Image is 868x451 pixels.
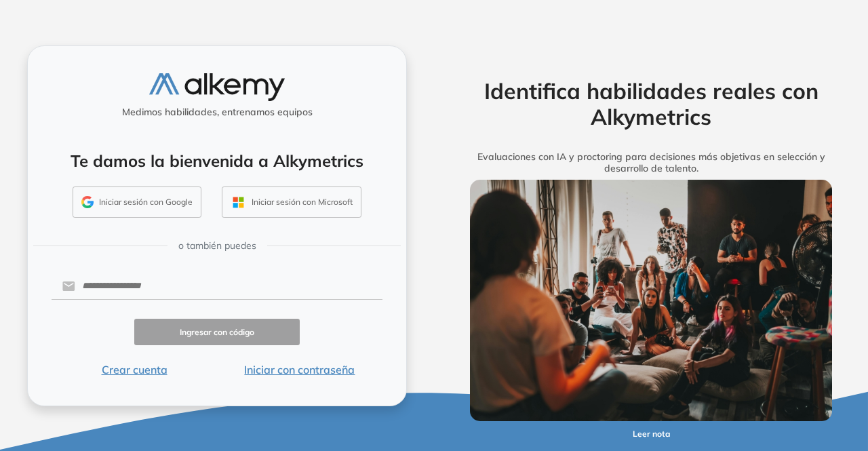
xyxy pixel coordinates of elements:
img: logo-alkemy [149,73,285,101]
div: Widget de chat [624,294,868,451]
button: Iniciar con contraseña [217,361,382,378]
img: OUTLOOK_ICON [231,195,246,210]
button: Leer nota [601,421,702,448]
button: Iniciar sesión con Google [73,187,201,218]
h5: Medimos habilidades, entrenamos equipos [33,106,401,118]
img: GMAIL_ICON [81,196,94,208]
h4: Te damos la bienvenida a Alkymetrics [45,151,389,171]
h5: Evaluaciones con IA y proctoring para decisiones más objetivas en selección y desarrollo de talento. [450,151,852,174]
h2: Identifica habilidades reales con Alkymetrics [450,78,852,130]
button: Crear cuenta [52,361,217,378]
button: Iniciar sesión con Microsoft [222,187,361,218]
iframe: Chat Widget [624,294,868,451]
span: o también puedes [178,239,256,253]
button: Ingresar con código [134,319,300,345]
img: img-more-info [470,180,833,421]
